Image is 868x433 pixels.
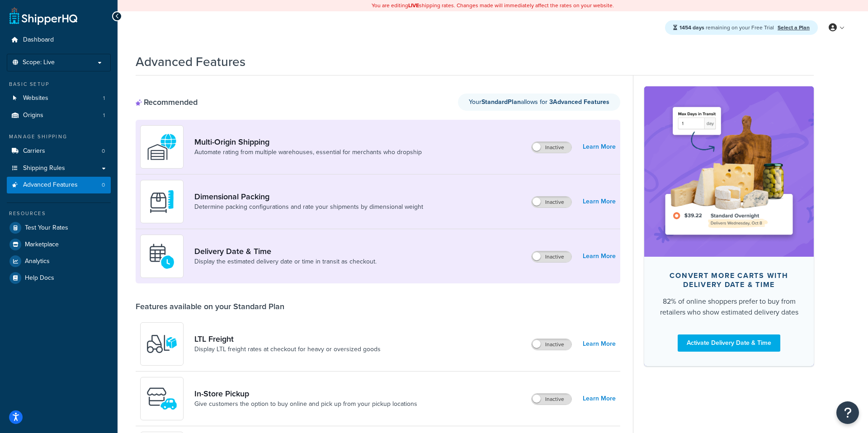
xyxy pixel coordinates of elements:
[194,202,423,212] a: Determine packing configurations and rate your shipments by dimensional weight
[194,246,377,256] a: Delivery Date & Time
[778,24,810,32] a: Select a Plan
[103,112,105,119] span: 1
[7,107,111,124] li: Origins
[23,165,65,172] span: Shipping Rules
[583,195,616,208] a: Learn More
[194,257,377,266] a: Display the estimated delivery date or time in transit as checkout.
[146,383,178,414] img: wfgcfpwTIucLEAAAAASUVORK5CYII=
[194,400,417,409] a: Give customers the option to buy online and pick up from your pickup locations
[23,59,55,66] span: Scope: Live
[194,334,381,344] a: LTL Freight
[23,36,54,44] span: Dashboard
[194,137,422,147] a: Multi-Origin Shipping
[194,389,417,399] a: In-Store Pickup
[679,24,704,32] strong: 1454 days
[103,94,105,102] span: 1
[7,220,111,236] a: Test Your Rates
[658,100,800,243] img: feature-image-ddt-36eae7f7280da8017bfb280eaccd9c446f90b1fe08728e4019434db127062ab4.png
[7,177,111,193] li: Advanced Features
[7,253,111,269] a: Analytics
[583,338,616,350] a: Learn More
[532,339,571,350] label: Inactive
[549,97,609,107] strong: 3 Advanced Feature s
[7,177,111,193] a: Advanced Features0
[194,148,422,157] a: Automate rating from multiple warehouses, essential for merchants who dropship
[25,241,59,249] span: Marketplace
[23,147,45,155] span: Carriers
[146,131,178,163] img: WatD5o0RtDAAAAAElFTkSuQmCC
[7,210,111,217] div: Resources
[25,258,50,265] span: Analytics
[7,133,111,141] div: Manage Shipping
[532,394,571,405] label: Inactive
[194,192,423,202] a: Dimensional Packing
[532,251,571,262] label: Inactive
[7,270,111,286] a: Help Docs
[583,250,616,263] a: Learn More
[469,97,549,107] span: Your allows for
[7,143,111,160] a: Carriers0
[102,147,105,155] span: 0
[146,328,178,360] img: y79ZsPf0fXUFUhFXDzUgf+ktZg5F2+ohG75+v3d2s1D9TjoU8PiyCIluIjV41seZevKCRuEjTPPOKHJsQcmKCXGdfprl3L4q7...
[7,236,111,253] a: Marketplace
[678,334,780,352] a: Activate Delivery Date & Time
[481,97,521,107] strong: Standard Plan
[136,301,284,311] div: Features available on your Standard Plan
[532,142,571,153] label: Inactive
[836,401,859,424] button: Open Resource Center
[7,90,111,107] a: Websites1
[532,197,571,207] label: Inactive
[23,112,43,119] span: Origins
[146,240,178,272] img: gfkeb5ejjkALwAAAABJRU5ErkJggg==
[23,181,78,189] span: Advanced Features
[25,274,54,282] span: Help Docs
[7,143,111,160] li: Carriers
[659,271,799,289] div: Convert more carts with delivery date & time
[408,1,419,9] b: LIVE
[146,186,178,217] img: DTVBYsAAAAAASUVORK5CYII=
[659,296,799,318] div: 82% of online shoppers prefer to buy from retailers who show estimated delivery dates
[23,94,48,102] span: Websites
[583,141,616,153] a: Learn More
[136,97,198,107] div: Recommended
[136,53,245,71] h1: Advanced Features
[7,80,111,88] div: Basic Setup
[194,345,381,354] a: Display LTL freight rates at checkout for heavy or oversized goods
[7,160,111,177] a: Shipping Rules
[7,32,111,48] a: Dashboard
[7,107,111,124] a: Origins1
[583,392,616,405] a: Learn More
[679,24,775,32] span: remaining on your Free Trial
[7,90,111,107] li: Websites
[102,181,105,189] span: 0
[25,224,68,232] span: Test Your Rates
